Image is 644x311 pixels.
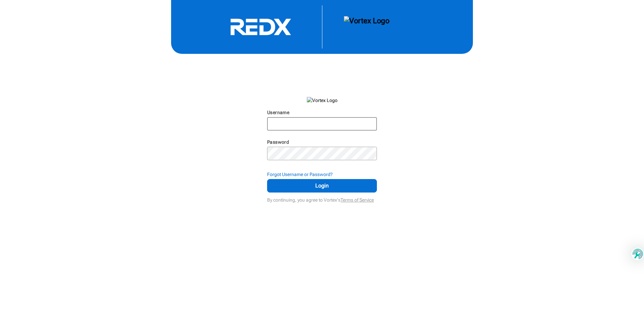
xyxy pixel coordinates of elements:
[267,139,289,145] label: Password
[267,171,377,178] div: Forgot Username or Password?
[344,16,389,38] img: Vortex Logo
[341,197,374,203] a: Terms of Service
[267,172,333,177] strong: Forgot Username or Password?
[210,18,311,36] svg: RedX Logo
[267,179,377,193] button: Login
[267,110,289,115] label: Username
[267,194,377,203] div: By continuing, you agree to Vortex's
[276,182,368,190] span: Login
[307,97,337,104] img: Vortex Logo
